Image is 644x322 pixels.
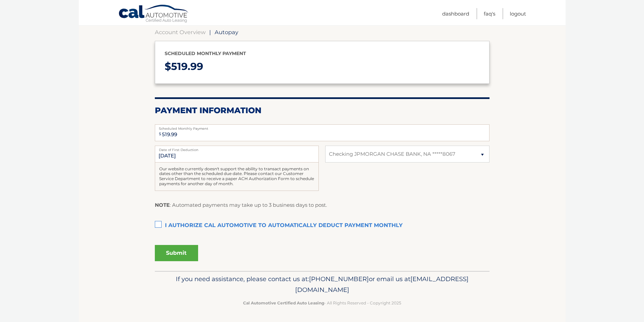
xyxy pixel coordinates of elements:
span: $ [157,126,163,142]
span: 519.99 [171,60,203,73]
span: [PHONE_NUMBER] [309,275,369,283]
span: Autopay [215,29,238,35]
span: [EMAIL_ADDRESS][DOMAIN_NAME] [295,275,469,294]
label: Date of First Deduction [155,146,319,151]
label: Scheduled Monthly Payment [155,124,490,130]
a: Cal Automotive [118,4,189,24]
div: Our website currently doesn't support the ability to transact payments on dates other than the sc... [155,163,319,191]
a: Dashboard [442,8,469,19]
input: Payment Date [155,146,319,163]
strong: NOTE [155,202,170,208]
p: If you need assistance, please contact us at: or email us at [159,274,485,295]
p: - All Rights Reserved - Copyright 2025 [159,299,485,306]
input: Payment Amount [155,124,490,141]
p: : Automated payments may take up to 3 business days to post. [155,201,327,209]
h2: Payment Information [155,105,490,116]
label: I authorize cal automotive to automatically deduct payment monthly [155,219,490,232]
strong: Cal Automotive Certified Auto Leasing [243,300,324,305]
a: Account Overview [155,29,206,35]
a: FAQ's [484,8,495,19]
button: Submit [155,245,198,261]
span: | [209,29,211,35]
p: Scheduled monthly payment [165,49,480,58]
a: Logout [510,8,526,19]
p: $ [165,58,480,76]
